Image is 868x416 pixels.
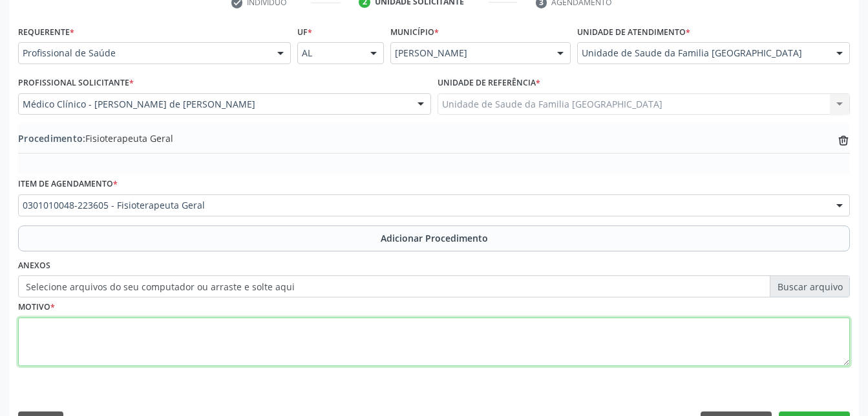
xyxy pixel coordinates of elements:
span: Unidade de Saude da Familia [GEOGRAPHIC_DATA] [582,47,823,60]
span: 0301010048-223605 - Fisioterapeuta Geral [23,199,823,212]
span: Profissional de Saúde [23,47,264,60]
span: [PERSON_NAME] [395,47,544,60]
span: AL [302,47,357,60]
label: Anexos [18,256,50,276]
label: Unidade de referência [438,73,540,93]
span: Fisioterapeuta Geral [18,132,173,145]
label: Requerente [18,22,74,42]
span: Médico Clínico - [PERSON_NAME] de [PERSON_NAME] [23,98,405,111]
label: Item de agendamento [18,174,118,194]
label: UF [297,22,312,42]
label: Motivo [18,297,55,318]
label: Município [390,22,439,42]
span: Procedimento: [18,132,85,144]
span: Adicionar Procedimento [381,231,488,245]
button: Adicionar Procedimento [18,225,850,251]
label: Profissional Solicitante [18,73,134,93]
label: Unidade de atendimento [577,22,690,42]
